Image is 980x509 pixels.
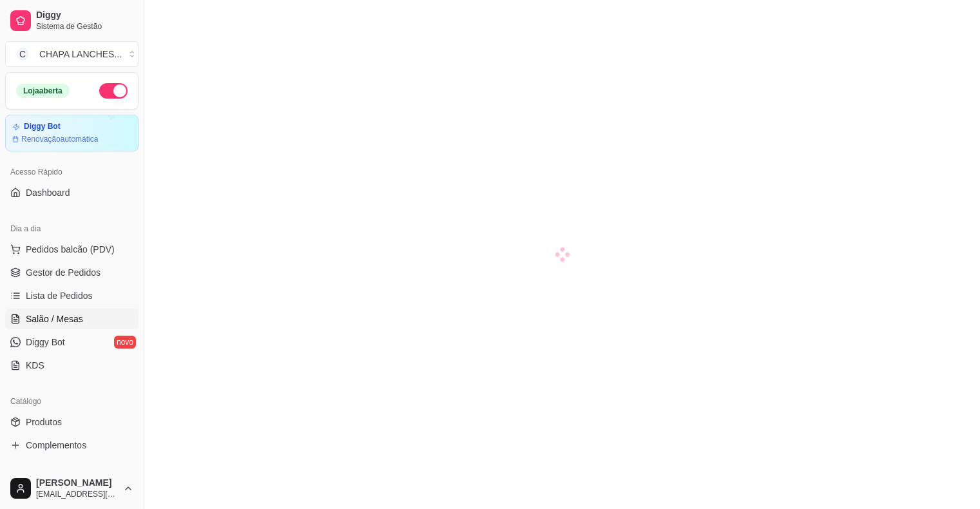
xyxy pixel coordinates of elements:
a: KDS [5,355,139,376]
span: Lista de Pedidos [26,289,93,302]
a: Salão / Mesas [5,309,139,329]
span: KDS [26,359,44,372]
a: DiggySistema de Gestão [5,5,139,36]
span: Produtos [26,416,62,428]
span: Dashboard [26,186,70,199]
span: Salão / Mesas [26,312,83,325]
div: Acesso Rápido [5,162,139,182]
span: Pedidos balcão (PDV) [26,243,115,256]
span: Diggy [36,10,133,21]
button: Select a team [5,41,139,67]
span: Diggy Bot [26,336,65,349]
a: Lista de Pedidos [5,285,139,306]
span: Gestor de Pedidos [26,266,101,279]
a: Gestor de Pedidos [5,262,139,283]
div: CHAPA LANCHES ... [39,48,122,61]
a: Complementos [5,435,139,456]
span: Complementos [26,439,86,452]
article: Renovação automática [21,134,98,144]
article: Diggy Bot [24,122,61,131]
a: Produtos [5,412,139,432]
span: [PERSON_NAME] [36,477,118,489]
a: Diggy BotRenovaçãoautomática [5,115,139,151]
button: [PERSON_NAME][EMAIL_ADDRESS][DOMAIN_NAME] [5,473,139,504]
a: Diggy Botnovo [5,332,139,352]
a: Dashboard [5,182,139,203]
div: Loja aberta [16,84,70,98]
button: Alterar Status [99,83,128,99]
span: C [16,48,29,61]
span: Sistema de Gestão [36,21,133,32]
div: Dia a dia [5,218,139,239]
button: Pedidos balcão (PDV) [5,239,139,260]
div: Catálogo [5,391,139,412]
span: [EMAIL_ADDRESS][DOMAIN_NAME] [36,489,118,499]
